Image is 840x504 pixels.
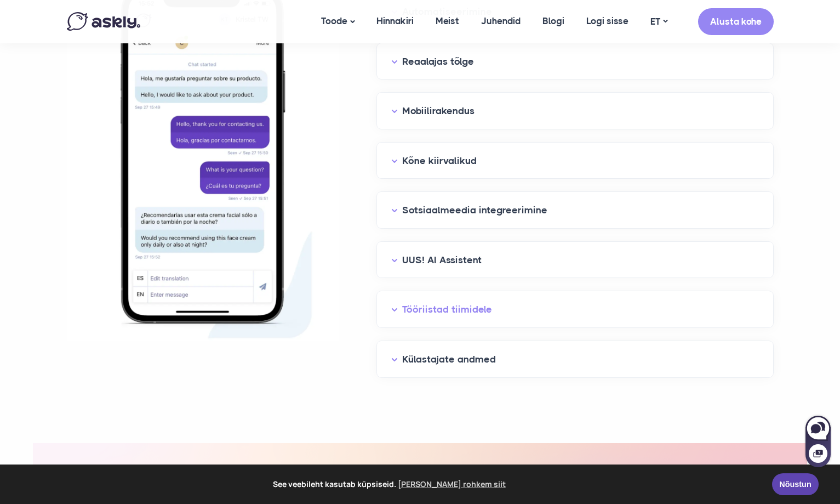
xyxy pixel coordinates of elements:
[391,301,759,318] button: Tööriistad tiimidele
[391,252,759,269] button: UUS! AI Assistent
[391,53,759,70] button: Reaalajas tõlge
[67,12,140,31] img: Askly
[391,351,759,368] button: Külastajate andmed
[804,414,832,468] iframe: Askly chat
[639,14,678,30] a: ET
[396,476,507,492] a: learn more about cookies
[772,473,819,495] a: Nõustun
[391,202,759,219] button: Sotsiaalmeedia integreerimine
[698,8,774,35] a: Alusta kohe
[391,152,759,169] button: Kõne kiirvalikud
[16,476,764,492] span: See veebileht kasutab küpsiseid.
[391,103,759,120] button: Mobiilirakendus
